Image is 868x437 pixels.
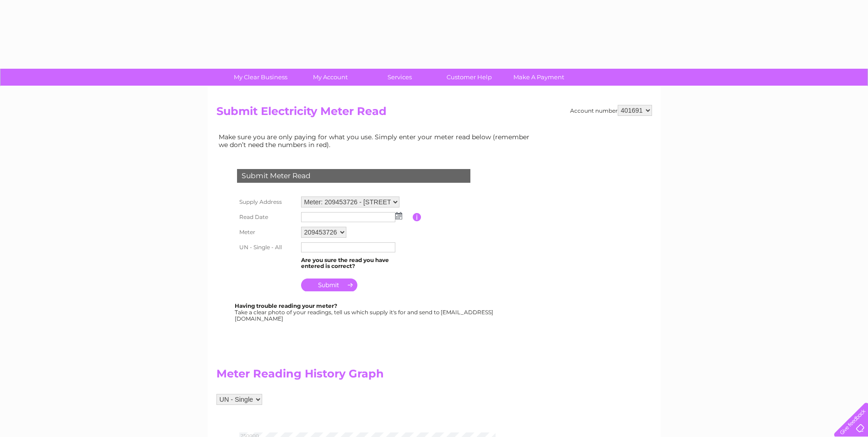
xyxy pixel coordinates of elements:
a: Customer Help [431,69,507,86]
div: Submit Meter Read [237,169,470,183]
th: UN - Single - All [235,240,299,255]
input: Submit [301,279,357,291]
h2: Meter Reading History Graph [216,367,537,385]
h2: Submit Electricity Meter Read [216,105,652,122]
td: Are you sure the read you have entered is correct? [299,255,413,272]
div: Account number [570,105,652,116]
img: ... [395,212,402,219]
th: Read Date [235,210,299,224]
input: Information [413,213,421,221]
td: Make sure you are only paying for what you use. Simply enter your meter read below (remember we d... [216,131,537,150]
a: Make A Payment [501,69,577,86]
a: My Account [292,69,368,86]
b: Having trouble reading your meter? [235,302,337,309]
a: Services [362,69,437,86]
div: Take a clear photo of your readings, tell us which supply it's for and send to [EMAIL_ADDRESS][DO... [235,303,495,322]
th: Supply Address [235,194,299,210]
a: My Clear Business [223,69,298,86]
th: Meter [235,224,299,240]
